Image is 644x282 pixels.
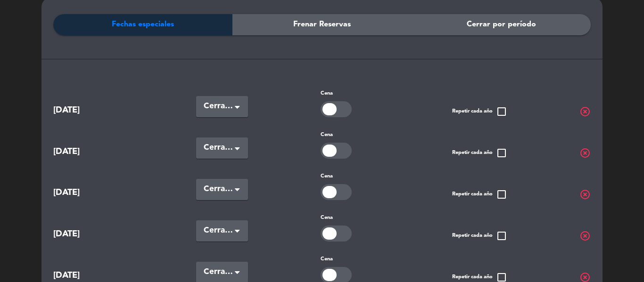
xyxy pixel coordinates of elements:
span: Cerradas [204,224,233,237]
span: check_box_outline_blank [496,189,507,200]
span: Cerradas [204,266,233,279]
span: Frenar Reservas [293,18,351,31]
span: Cerradas [204,141,233,154]
span: [DATE] [53,104,124,117]
span: [DATE] [53,145,124,159]
span: highlight_off [579,230,591,242]
span: [DATE] [53,227,124,241]
label: Cena [321,255,333,264]
span: check_box_outline_blank [496,147,507,159]
span: Repetir cada año [452,106,507,117]
label: Cena [321,172,333,181]
label: Cena [321,131,333,139]
span: [DATE] [53,186,124,200]
span: highlight_off [579,147,591,159]
span: highlight_off [579,106,591,117]
span: Cerradas [204,100,233,113]
span: highlight_off [579,189,591,200]
span: Repetir cada año [452,147,507,159]
label: Cena [321,89,333,98]
label: Cena [321,214,333,222]
span: check_box_outline_blank [496,230,507,242]
span: check_box_outline_blank [496,106,507,117]
span: Cerradas [204,183,233,196]
span: Cerrar por período [467,18,536,31]
span: Repetir cada año [452,230,507,242]
span: Fechas especiales [112,18,174,31]
span: Repetir cada año [452,189,507,200]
